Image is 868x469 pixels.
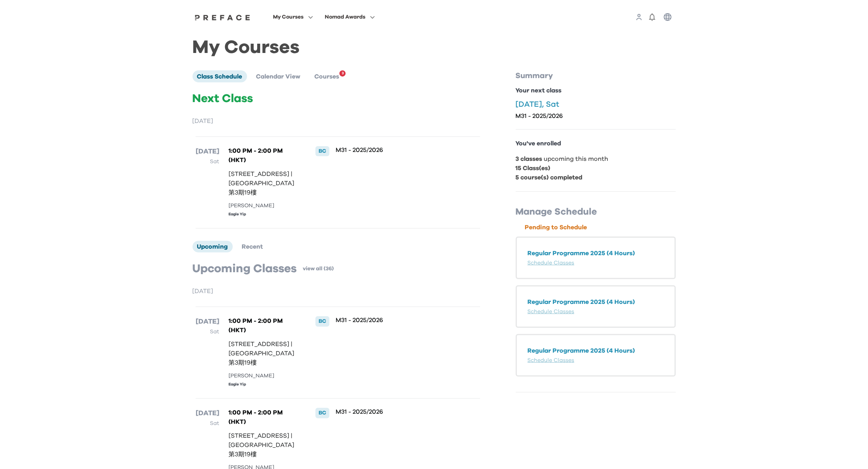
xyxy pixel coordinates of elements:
p: [DATE] [193,287,483,296]
a: Schedule Classes [528,358,575,363]
p: You've enrolled [516,139,676,148]
span: Recent [242,244,263,250]
p: [DATE] [196,146,219,157]
p: [DATE], Sat [516,100,676,109]
p: M31 - 2025/2026 [336,146,454,154]
p: Your next class [516,86,676,95]
span: 3 [342,69,344,78]
p: Next Class [193,92,483,106]
a: Preface Logo [193,14,252,20]
button: Nomad Awards [322,12,377,22]
div: BC [315,316,329,326]
p: Regular Programme 2025 (4 Hours) [528,346,664,355]
b: 5 course(s) completed [516,174,583,181]
div: Eagle Yip [229,382,300,387]
div: Eagle Yip [229,211,300,217]
div: [PERSON_NAME] [229,202,300,210]
p: [STREET_ADDRESS] | [GEOGRAPHIC_DATA]第3期19樓 [229,431,300,459]
p: M31 - 2025/2026 [336,316,454,324]
span: Class Schedule [197,73,242,80]
span: Courses [315,73,339,80]
p: [DATE] [196,316,219,327]
p: [DATE] [196,408,219,419]
img: Preface Logo [193,14,252,20]
p: Pending to Schedule [525,223,676,232]
p: 1:00 PM - 2:00 PM (HKT) [229,408,300,426]
div: BC [315,408,329,418]
p: Regular Programme 2025 (4 Hours) [528,297,664,307]
p: Summary [516,70,676,81]
span: Calendar View [256,73,301,80]
p: Sat [196,419,219,428]
a: Schedule Classes [528,309,575,314]
a: view all (36) [303,265,334,273]
p: [STREET_ADDRESS] | [GEOGRAPHIC_DATA]第3期19樓 [229,339,300,367]
p: Manage Schedule [516,206,676,218]
p: Sat [196,327,219,336]
h1: My Courses [193,43,676,52]
button: My Courses [271,12,315,22]
p: upcoming this month [516,154,676,164]
a: Schedule Classes [528,260,575,266]
p: Upcoming Classes [193,262,297,276]
p: 1:00 PM - 2:00 PM (HKT) [229,146,300,165]
div: [PERSON_NAME] [229,372,300,380]
p: Regular Programme 2025 (4 Hours) [528,249,664,258]
p: M31 - 2025/2026 [336,408,454,416]
b: 3 classes [516,156,542,162]
p: [DATE] [193,116,483,126]
b: 15 Class(es) [516,165,551,171]
span: Upcoming [197,244,228,250]
p: [STREET_ADDRESS] | [GEOGRAPHIC_DATA]第3期19樓 [229,169,300,197]
div: BC [315,146,329,156]
span: Nomad Awards [325,12,365,22]
p: Sat [196,157,219,166]
p: M31 - 2025/2026 [516,112,676,120]
p: 1:00 PM - 2:00 PM (HKT) [229,316,300,335]
span: My Courses [273,12,304,22]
